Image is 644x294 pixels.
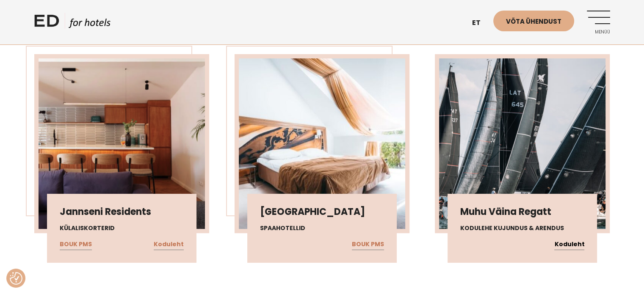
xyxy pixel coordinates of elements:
[352,239,384,250] a: BOUK PMS
[493,11,574,31] a: Võta ühendust
[239,58,405,229] img: SDCU5EG7KP2Y3928A4-450x450.jpeg
[587,30,610,35] span: Menüü
[10,272,22,285] button: Nõusolekueelistused
[460,224,584,233] h4: Kodulehe kujundus & arendus
[260,206,384,217] h3: [GEOGRAPHIC_DATA]
[60,224,184,233] h4: Külaliskorterid
[460,206,584,217] h3: Muhu Väina Regatt
[60,206,184,217] h3: Jannseni Residents
[154,239,184,250] a: Koduleht
[554,239,584,250] a: Koduleht
[439,58,605,229] img: muhuvain_2-450x450.jpg
[10,272,22,285] img: Revisit consent button
[468,13,493,33] a: et
[587,11,610,34] a: Menüü
[260,224,384,233] h4: Spaahotellid
[34,13,111,34] a: ED HOTELS
[60,239,92,250] a: BOUK PMS
[39,58,205,229] img: Screenshot-2025-07-31-at-15.56.30-450x450.png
